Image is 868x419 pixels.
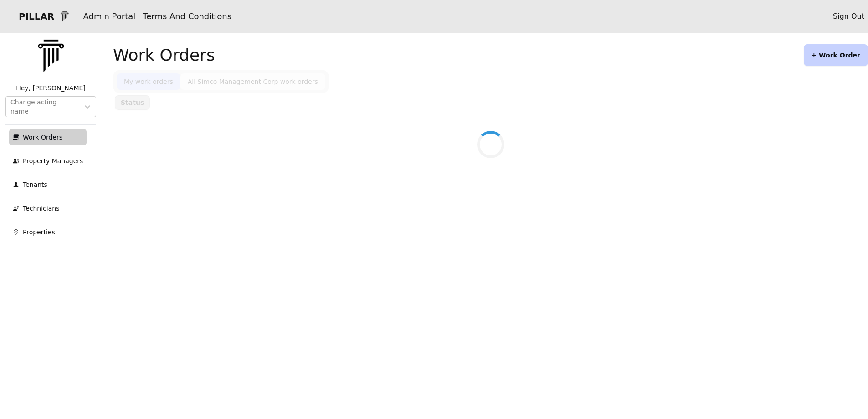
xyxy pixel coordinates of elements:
[4,5,79,27] a: PILLAR
[113,46,215,64] h1: Work Orders
[9,176,87,193] a: Tenants
[9,200,87,217] a: Technicians
[9,224,87,240] a: Properties
[83,11,135,21] a: Admin Portal
[833,11,864,22] a: Sign Out
[9,129,87,145] a: Work Orders
[9,153,87,169] a: Property Managers
[804,44,868,66] button: + Work Order
[23,156,83,166] p: Property Managers
[58,10,72,23] img: 1
[28,33,74,79] img: PILLAR
[23,228,55,237] p: Properties
[23,180,47,189] p: Tenants
[5,83,96,93] p: Hey, [PERSON_NAME]
[23,133,62,142] p: Work Orders
[143,11,231,21] a: Terms And Conditions
[11,10,54,23] p: PILLAR
[23,204,59,213] p: Technicians
[10,98,74,116] div: Change acting name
